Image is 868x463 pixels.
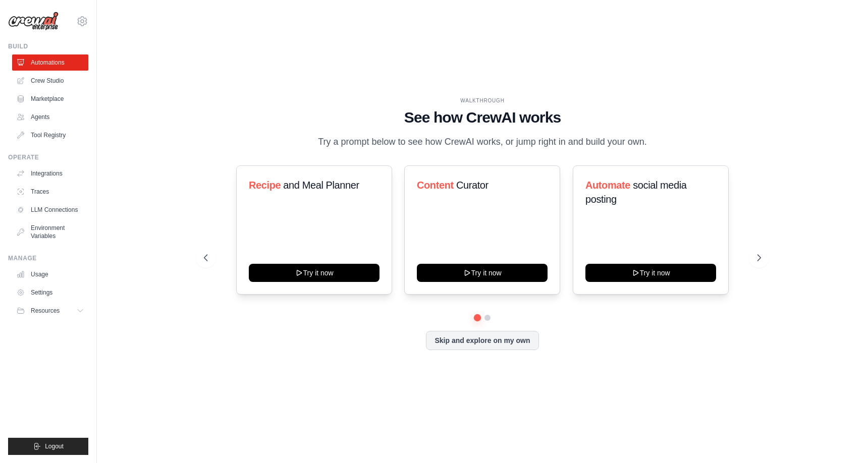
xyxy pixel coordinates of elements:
[8,12,59,31] img: Logo
[8,42,88,50] div: Build
[12,284,88,301] a: Settings
[249,264,379,282] button: Try it now
[585,264,716,282] button: Try it now
[204,97,761,104] div: WALKTHROUGH
[12,220,88,244] a: Environment Variables
[283,180,359,191] span: and Meal Planner
[45,442,64,450] span: Logout
[31,307,60,315] span: Resources
[12,202,88,218] a: LLM Connections
[585,180,630,191] span: Automate
[12,54,88,71] a: Automations
[12,303,88,319] button: Resources
[12,73,88,89] a: Crew Studio
[12,266,88,282] a: Usage
[12,91,88,107] a: Marketplace
[12,165,88,182] a: Integrations
[12,184,88,200] a: Traces
[8,153,88,161] div: Operate
[313,135,652,149] p: Try a prompt below to see how CrewAI works, or jump right in and build your own.
[456,180,489,191] span: Curator
[249,180,281,191] span: Recipe
[426,331,538,350] button: Skip and explore on my own
[12,127,88,143] a: Tool Registry
[12,109,88,125] a: Agents
[204,108,761,127] h1: See how CrewAI works
[8,438,88,455] button: Logout
[417,180,454,191] span: Content
[585,180,687,205] span: social media posting
[8,254,88,262] div: Manage
[417,264,548,282] button: Try it now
